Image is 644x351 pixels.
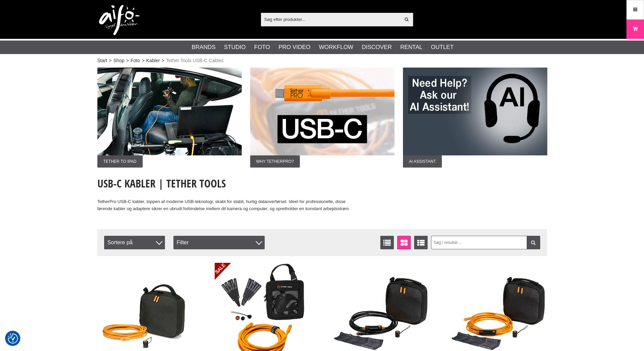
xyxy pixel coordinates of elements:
[97,57,108,64] a: Start
[403,68,547,155] img: Annonce:001 ban-elin-AIelin-eng.jpg
[224,43,246,52] a: Studio
[109,57,112,64] span: >
[97,155,143,168] span: Tether to Ipad
[126,57,129,64] span: >
[142,57,144,64] span: >
[130,57,140,64] a: Foto
[104,236,165,249] span: Sortere på
[173,236,265,249] div: Filter
[192,43,216,52] a: Brands
[319,43,353,52] a: Workflow
[97,198,357,212] p: TetherPro USB-C kabler, toppen af moderne USB-teknologi, skabt for stabil, hurtig dataoverførsel....
[380,236,394,249] a: Vis liste
[431,43,454,52] a: Outlet
[146,57,160,64] a: Kabler
[431,236,540,249] input: Søg i resultat ...
[8,332,18,345] button: Samtykkepræferencer
[250,155,300,168] span: Why TetherPro?
[250,68,395,168] a: Annonce:003 ban-tet-USB-C.jpgWhy TetherPro?
[403,68,547,168] a: Annonce:001 ban-elin-AIelin-eng.jpgAI Assistant
[97,68,242,155] img: Annonce:002 ban-tet-tetherpro010.jpg
[99,5,140,35] img: logo.png
[162,57,164,64] span: >
[397,236,411,249] a: Vinduevisning
[166,57,223,64] span: Tether Tools USB-C Cables
[113,57,124,64] a: Shop
[8,333,18,344] img: Revisit consent button
[254,43,270,52] a: Foto
[362,43,392,52] a: Discover
[403,155,442,168] span: AI Assistant
[97,176,357,191] h1: USB-C Kabler | Tether Tools
[261,14,401,24] input: Søg efter produkter...
[400,43,423,52] a: Rental
[250,68,395,155] img: Annonce:003 ban-tet-USB-C.jpg
[279,43,310,52] a: Pro Video
[97,68,242,168] a: Annonce:002 ban-tet-tetherpro010.jpgTether to Ipad
[414,236,428,249] a: Udvid liste
[527,236,540,249] a: Filtrer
